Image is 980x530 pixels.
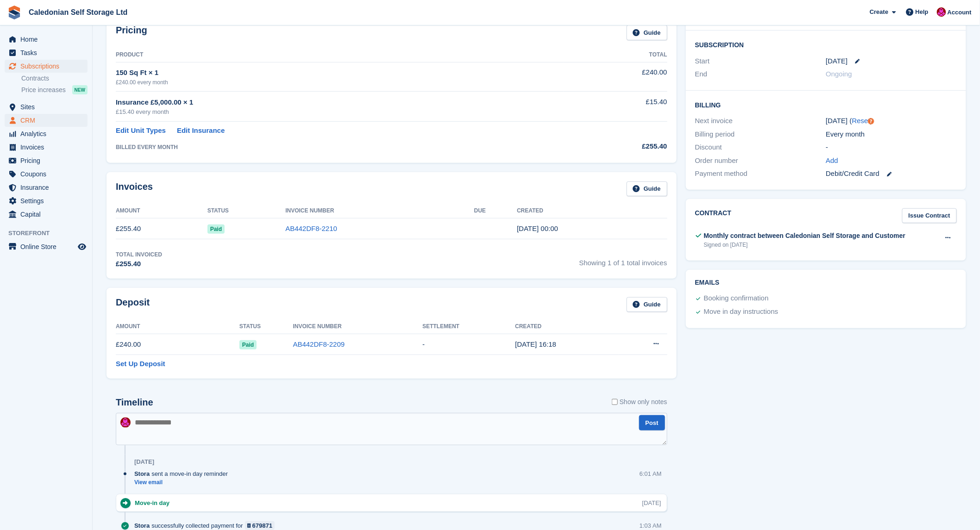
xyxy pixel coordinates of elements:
[116,297,150,312] h2: Deposit
[134,469,150,478] span: Stora
[826,70,852,78] span: Ongoing
[5,114,88,127] a: menu
[826,142,957,153] div: -
[116,334,239,355] td: £240.00
[948,8,972,17] span: Account
[134,479,232,486] a: View email
[5,100,88,113] a: menu
[20,194,76,207] span: Settings
[21,86,66,94] span: Price increases
[517,224,558,232] time: 2025-08-07 23:00:19 UTC
[695,129,826,140] div: Billing period
[116,107,564,117] div: £15.40 every month
[116,250,162,259] div: Total Invoiced
[285,204,474,218] th: Invoice Number
[116,204,207,218] th: Amount
[579,250,667,269] span: Showing 1 of 1 total invoices
[612,397,618,407] input: Show only notes
[5,46,88,59] a: menu
[640,469,662,478] div: 6:01 AM
[695,100,957,109] h2: Billing
[695,69,826,80] div: End
[116,78,564,87] div: £240.00 every month
[116,397,153,408] h2: Timeline
[564,48,667,62] th: Total
[20,208,76,221] span: Capital
[937,7,946,17] img: Donald Mathieson
[704,306,779,318] div: Move in day instructions
[116,181,153,197] h2: Invoices
[20,114,76,127] span: CRM
[120,418,131,428] img: Donald Mathieson
[852,117,870,125] a: Reset
[116,218,207,239] td: £255.40
[627,25,667,40] a: Guide
[20,60,76,73] span: Subscriptions
[826,168,957,179] div: Debit/Credit Card
[627,297,667,312] a: Guide
[5,208,88,221] a: menu
[704,241,906,249] div: Signed on [DATE]
[8,229,92,238] span: Storefront
[5,240,88,253] a: menu
[5,127,88,140] a: menu
[695,40,957,49] h2: Subscription
[20,127,76,140] span: Analytics
[7,6,21,19] img: stora-icon-8386f47178a22dfd0bd8f6a31ec36ba5ce8667c1dd55bd0f319d3a0aa187defe.svg
[293,340,345,348] a: AB442DF8-2209
[564,62,667,91] td: £240.00
[704,231,906,241] div: Monthly contract between Caledonian Self Storage and Customer
[245,521,275,530] a: 679871
[422,319,515,334] th: Settlement
[135,499,174,507] div: Move-in day
[25,5,131,20] a: Caledonian Self Storage Ltd
[5,181,88,194] a: menu
[20,33,76,46] span: Home
[134,458,154,466] div: [DATE]
[116,259,162,269] div: £255.40
[695,156,826,166] div: Order number
[5,141,88,154] a: menu
[207,204,286,218] th: Status
[285,224,337,232] a: AB442DF8-2210
[640,521,662,530] div: 1:03 AM
[239,340,257,349] span: Paid
[5,194,88,207] a: menu
[515,319,618,334] th: Created
[870,7,888,17] span: Create
[639,415,665,430] button: Post
[20,46,76,59] span: Tasks
[826,129,957,140] div: Every month
[116,68,564,78] div: 150 Sq Ft × 1
[5,60,88,73] a: menu
[20,181,76,194] span: Insurance
[20,154,76,167] span: Pricing
[695,56,826,67] div: Start
[902,208,957,224] a: Issue Contract
[116,319,239,334] th: Amount
[134,469,232,478] div: sent a move-in day reminder
[5,154,88,167] a: menu
[134,521,279,530] div: successfully collected payment for
[704,293,769,304] div: Booking confirmation
[20,240,76,253] span: Online Store
[642,499,661,507] div: [DATE]
[826,56,848,67] time: 2025-08-07 23:00:00 UTC
[252,521,272,530] div: 679871
[116,25,147,40] h2: Pricing
[116,359,165,369] a: Set Up Deposit
[695,142,826,153] div: Discount
[116,48,564,62] th: Product
[207,224,225,234] span: Paid
[695,116,826,126] div: Next invoice
[695,279,957,287] h2: Emails
[612,397,667,407] label: Show only notes
[867,117,875,125] div: Tooltip anchor
[422,334,515,355] td: -
[474,204,517,218] th: Due
[21,85,88,95] a: Price increases NEW
[293,319,423,334] th: Invoice Number
[116,143,564,151] div: BILLED EVERY MONTH
[20,168,76,181] span: Coupons
[134,521,150,530] span: Stora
